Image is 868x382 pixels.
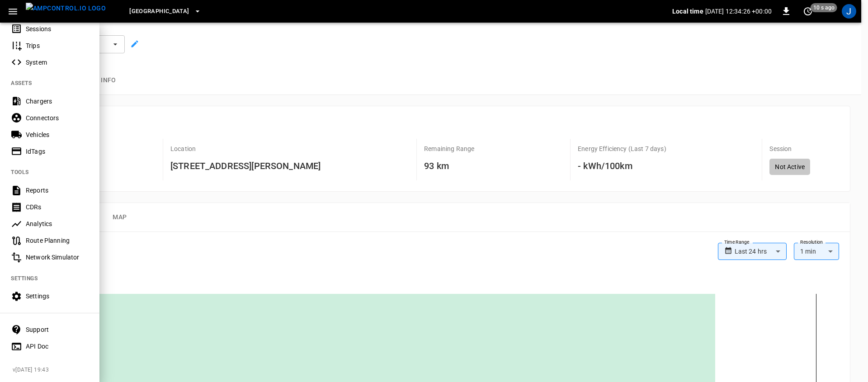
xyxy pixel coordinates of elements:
div: Route Planning [26,236,89,245]
div: Connectors [26,113,89,123]
div: Sessions [26,24,89,33]
div: profile-icon [842,4,856,19]
div: Reports [26,186,89,195]
span: 10 s ago [811,3,837,12]
div: Network Simulator [26,253,89,262]
div: Settings [26,292,89,301]
div: System [26,58,89,67]
div: API Doc [26,342,89,351]
div: Analytics [26,219,89,228]
div: Vehicles [26,130,89,139]
span: [GEOGRAPHIC_DATA] [129,6,189,17]
div: Trips [26,41,89,50]
span: v [DATE] 19:43 [13,366,92,375]
div: Support [26,325,89,334]
div: Chargers [26,97,89,106]
div: CDRs [26,203,89,212]
button: set refresh interval [801,4,815,19]
p: Local time [672,7,703,16]
div: IdTags [26,147,89,156]
p: [DATE] 12:34:26 +00:00 [705,7,772,16]
img: ampcontrol.io logo [26,3,106,14]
